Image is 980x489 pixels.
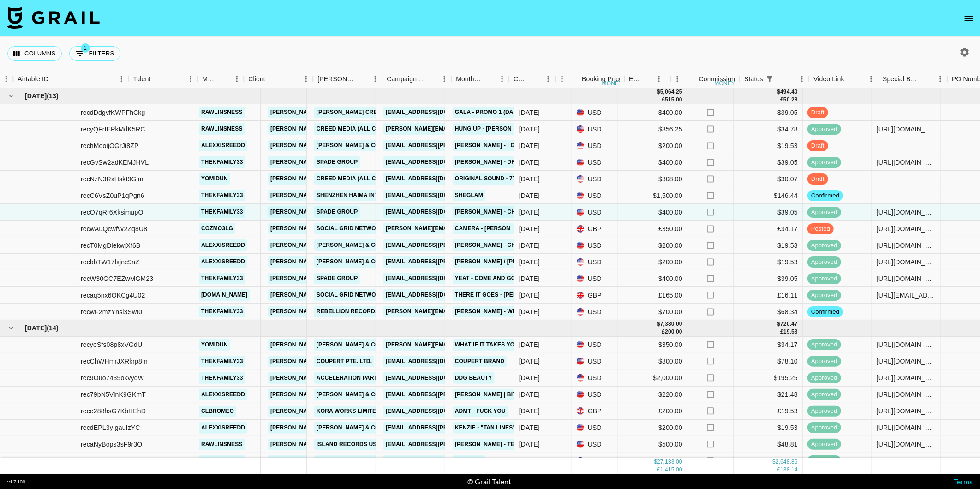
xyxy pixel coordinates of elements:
[662,328,665,336] div: £
[618,337,687,353] div: $350.00
[199,372,245,384] a: thekfamily33
[920,72,933,85] button: Sort
[199,190,245,201] a: thekfamily33
[437,72,451,86] button: Menu
[960,9,978,28] button: open drawer
[618,237,687,254] div: $200.00
[883,70,920,88] div: Special Booking Type
[451,70,509,88] div: Month Due
[877,224,936,233] div: https://www.tiktok.com/@cozmo3lg/photo/7551440511890951446?is_from_webapp=1&sender_device=pc&web_...
[383,289,487,301] a: [EMAIL_ADDRESS][DOMAIN_NAME]
[268,223,418,234] a: [PERSON_NAME][EMAIL_ADDRESS][DOMAIN_NAME]
[519,241,540,250] div: Sep '25
[383,223,581,234] a: [PERSON_NAME][EMAIL_ADDRESS][PERSON_NAME][DOMAIN_NAME]
[48,72,61,85] button: Sort
[314,439,379,450] a: Island Records US
[383,156,487,168] a: [EMAIL_ADDRESS][DOMAIN_NAME]
[268,239,418,251] a: [PERSON_NAME][EMAIL_ADDRESS][DOMAIN_NAME]
[686,72,699,85] button: Sort
[453,306,532,317] a: [PERSON_NAME] - WRONG
[807,357,841,366] span: approved
[453,123,536,135] a: Hung Up - [PERSON_NAME]
[268,306,418,317] a: [PERSON_NAME][EMAIL_ADDRESS][DOMAIN_NAME]
[572,287,618,304] div: GBP
[453,372,495,384] a: DDG Beauty
[248,70,265,88] div: Client
[734,154,803,171] div: $39.05
[268,406,418,417] a: [PERSON_NAME][EMAIL_ADDRESS][DOMAIN_NAME]
[795,72,809,86] button: Menu
[314,289,411,301] a: Social Grid Network Limited
[734,254,803,270] div: $19.53
[453,156,533,168] a: [PERSON_NAME] - Driving
[453,339,614,351] a: What If It Takes You Away (feat. Malou) Will Sass
[813,70,844,88] div: Video Link
[662,96,665,104] div: £
[184,72,197,86] button: Menu
[13,70,128,88] div: Airtable ID
[81,291,145,300] div: recaq5nx6OKCg4U02
[933,72,947,86] button: Menu
[519,158,540,167] div: Sep '25
[314,356,374,367] a: COUPERT PTE. LTD.
[618,353,687,370] div: $800.00
[618,370,687,387] div: $2,000.00
[81,191,144,200] div: recC6VsZ0uP1qPgn6
[734,187,803,204] div: $146.44
[572,370,618,387] div: USD
[624,70,670,88] div: Expenses: Remove Commission?
[314,107,472,118] a: [PERSON_NAME] Creative KK ([GEOGRAPHIC_DATA])
[572,353,618,370] div: USD
[734,137,803,154] div: $19.53
[81,241,140,250] div: recT0MgDlekwjXf6B
[519,174,540,184] div: Sep '25
[519,307,540,316] div: Sep '25
[314,406,382,417] a: KORA WORKS LIMITED
[199,455,245,467] a: rawlinsness
[383,173,487,185] a: [EMAIL_ADDRESS][DOMAIN_NAME]
[807,225,834,233] span: posted
[81,274,153,283] div: recW30GC7EZwMGM23
[81,208,143,217] div: recO7qRr6XksimupO
[783,328,798,336] div: 19.53
[314,140,394,151] a: [PERSON_NAME] & Co LLC
[355,72,368,85] button: Sort
[572,154,618,171] div: USD
[618,154,687,171] div: $400.00
[734,270,803,287] div: $39.05
[268,256,418,268] a: [PERSON_NAME][EMAIL_ADDRESS][DOMAIN_NAME]
[314,256,394,268] a: [PERSON_NAME] & Co LLC
[383,339,581,351] a: [PERSON_NAME][EMAIL_ADDRESS][PERSON_NAME][DOMAIN_NAME]
[453,356,507,367] a: Coupert Brand
[217,72,230,85] button: Sort
[618,254,687,270] div: $200.00
[807,274,841,283] span: approved
[199,239,247,251] a: alexxisreedd
[314,306,381,317] a: Rebellion Records
[519,125,540,134] div: Sep '25
[807,291,841,300] span: approved
[878,70,947,88] div: Special Booking Type
[456,70,482,88] div: Month Due
[314,239,394,251] a: [PERSON_NAME] & Co LLC
[572,121,618,137] div: USD
[519,340,540,349] div: Aug '25
[383,306,534,317] a: [PERSON_NAME][EMAIL_ADDRESS][DOMAIN_NAME]
[265,72,278,85] button: Sort
[383,107,487,118] a: [EMAIL_ADDRESS][DOMAIN_NAME]
[383,239,534,251] a: [EMAIL_ADDRESS][PERSON_NAME][DOMAIN_NAME]
[699,70,735,88] div: Commission
[618,221,687,237] div: £350.00
[734,353,803,370] div: $78.10
[202,70,217,88] div: Manager
[383,206,487,218] a: [EMAIL_ADDRESS][DOMAIN_NAME]
[69,46,120,61] button: Show filters
[618,387,687,403] div: $220.00
[81,108,145,117] div: recdDdgvfKWPFhCkg
[572,337,618,353] div: USD
[541,72,555,86] button: Menu
[81,307,142,316] div: recwF2mzYnsi3SwI0
[314,156,360,168] a: Spade Group
[555,72,569,86] button: Menu
[317,70,355,88] div: [PERSON_NAME]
